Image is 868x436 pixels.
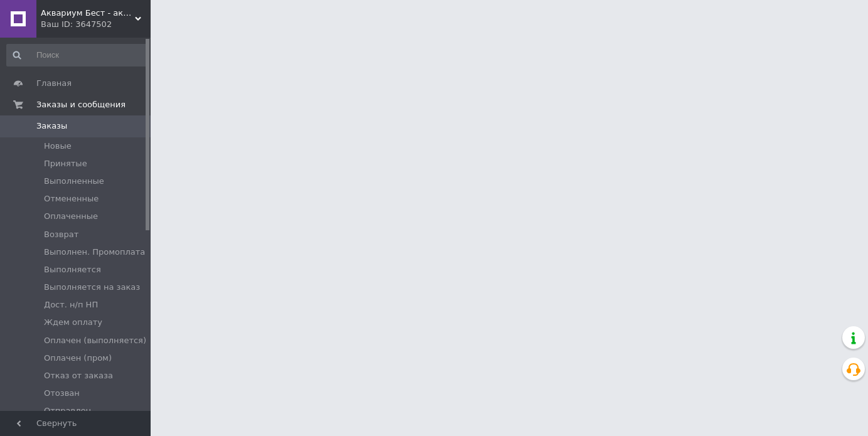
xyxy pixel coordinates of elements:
span: Заказы [36,120,67,132]
span: Аквариум Бест - аквариумистика проверенная временем [41,8,135,19]
span: Выполненные [44,176,104,187]
span: Отмененные [44,193,99,205]
span: Оплачен (пром) [44,353,112,364]
span: Выполняется на заказ [44,282,140,293]
span: Дост. н/п НП [44,299,98,311]
span: Отозван [44,388,80,399]
span: Главная [36,78,72,89]
span: Отправлен [44,405,91,417]
div: Ваш ID: 3647502 [41,19,151,30]
span: Выполняется [44,264,101,275]
span: Выполнен. Промоплата [44,247,145,258]
span: Оплачен (выполняется) [44,335,146,346]
span: Отказ от заказа [44,370,113,381]
span: Возврат [44,229,78,240]
span: Заказы и сообщения [36,99,126,110]
span: Ждем оплату [44,317,102,328]
span: Принятые [44,158,87,169]
span: Оплаченные [44,211,98,222]
input: Поиск [6,44,148,66]
span: Новые [44,141,72,152]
